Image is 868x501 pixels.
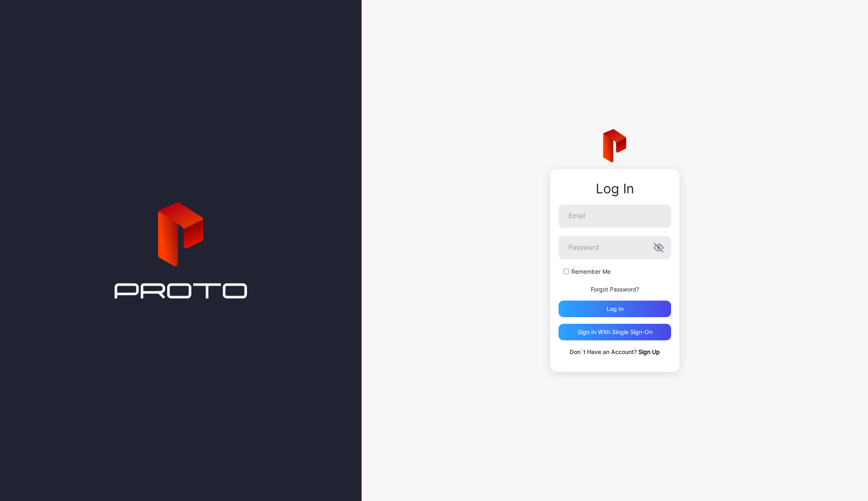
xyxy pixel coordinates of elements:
a: Sign Up [638,348,660,355]
div: Log In [559,181,671,196]
button: Sign in With Single Sign-On [559,324,671,340]
input: Password [559,236,671,259]
div: Sign in With Single Sign-On [578,329,652,335]
button: Log in [559,301,671,317]
button: Password [654,243,664,253]
input: Email [559,205,671,228]
p: Don`t Have an Account? [559,347,671,357]
label: Remember Me [571,267,611,276]
a: Forgot Password? [591,286,639,293]
div: Log in [607,306,623,312]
